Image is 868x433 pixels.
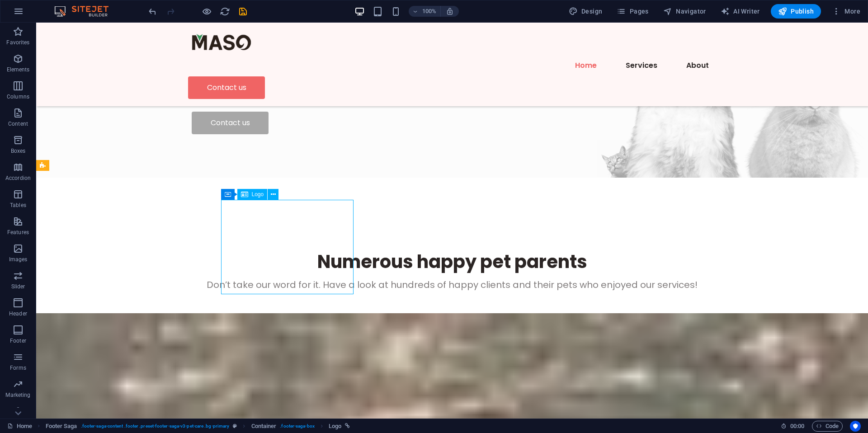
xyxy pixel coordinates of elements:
[233,424,237,428] i: This element is a customizable preset
[569,7,603,16] span: Design
[10,364,26,372] p: Forms
[11,147,26,155] p: Boxes
[10,202,26,209] p: Tables
[660,4,710,19] button: Navigator
[790,421,804,432] span: 00 00
[832,7,860,16] span: More
[5,391,30,399] p: Marketing
[201,6,212,17] button: Click here to leave preview mode and continue editing
[565,4,606,19] div: Design (Ctrl+Alt+Y)
[147,6,158,17] button: undo
[7,93,29,100] p: Columns
[828,4,864,19] button: More
[345,424,350,428] i: This element is linked
[816,421,839,432] span: Code
[422,6,437,17] h6: 100%
[781,421,805,432] h6: Session time
[721,7,760,16] span: AI Writer
[797,423,798,429] span: :
[8,120,28,127] p: Content
[7,229,29,236] p: Features
[5,174,31,182] p: Accordion
[850,421,861,432] button: Usercentrics
[251,421,277,432] span: Click to select. Double-click to edit
[812,421,843,432] button: Code
[771,4,821,19] button: Publish
[717,4,764,19] button: AI Writer
[10,337,26,344] p: Footer
[147,6,158,17] i: Undo: Change animation (Ctrl+Z)
[613,4,652,19] button: Pages
[238,6,248,17] i: Save (Ctrl+S)
[617,7,648,16] span: Pages
[446,7,454,15] i: On resize automatically adjust zoom level to fit chosen device.
[7,421,32,432] a: Click to cancel selection. Double-click to open Pages
[565,4,606,19] button: Design
[46,421,77,432] span: Click to select. Double-click to edit
[778,7,814,16] span: Publish
[9,256,28,263] p: Images
[329,421,341,432] span: Click to select. Double-click to edit
[7,66,30,73] p: Elements
[219,6,230,17] button: reload
[11,283,25,290] p: Slider
[663,7,706,16] span: Navigator
[280,421,315,432] span: . footer-saga-box
[81,421,230,432] span: . footer-saga-content .footer .preset-footer-saga-v3-pet-care .bg-primary
[237,6,248,17] button: save
[409,6,441,17] button: 100%
[9,310,27,317] p: Header
[6,39,29,46] p: Favorites
[252,192,264,197] span: Logo
[52,6,120,17] img: Editor Logo
[220,6,230,17] i: Reload page
[46,421,350,432] nav: breadcrumb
